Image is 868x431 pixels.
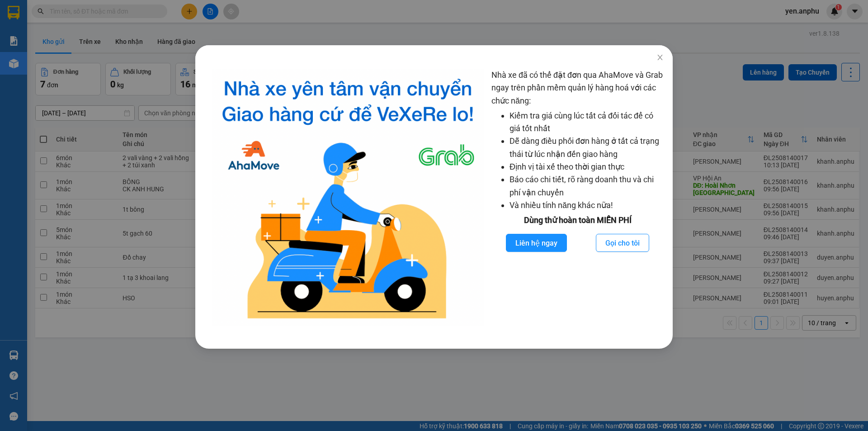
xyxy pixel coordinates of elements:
[509,135,664,161] li: Dễ dàng điều phối đơn hàng ở tất cả trạng thái từ lúc nhận đến giao hàng
[515,237,557,249] span: Liên hệ ngay
[509,173,664,199] li: Báo cáo chi tiết, rõ ràng doanh thu và chi phí vận chuyển
[491,214,664,227] div: Dùng thử hoàn toàn MIỄN PHÍ
[647,45,673,71] button: Close
[605,237,640,249] span: Gọi cho tôi
[506,234,567,252] button: Liên hệ ngay
[491,69,664,326] div: Nhà xe đã có thể đặt đơn qua AhaMove và Grab ngay trên phần mềm quản lý hàng hoá với các chức năng:
[596,234,649,252] button: Gọi cho tôi
[509,161,664,173] li: Định vị tài xế theo thời gian thực
[509,109,664,135] li: Kiểm tra giá cùng lúc tất cả đối tác để có giá tốt nhất
[509,199,664,212] li: Và nhiều tính năng khác nữa!
[212,69,484,326] img: logo
[656,54,664,61] span: close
